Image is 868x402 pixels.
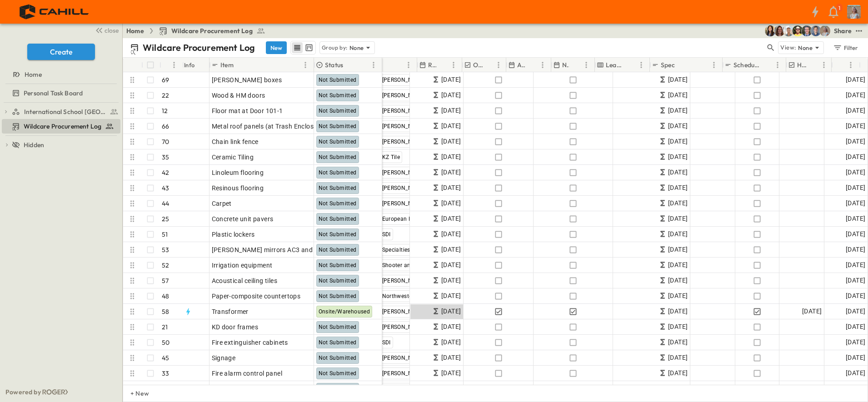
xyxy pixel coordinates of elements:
[668,74,688,85] span: [DATE]
[792,25,803,36] img: Kevin Lewis (klewis@cahill-sf.com)
[846,136,865,147] span: [DATE]
[382,139,426,145] span: [PERSON_NAME]
[668,213,688,224] span: [DATE]
[382,355,426,361] span: [PERSON_NAME]
[24,107,107,116] span: International School San Francisco
[441,244,461,255] span: [DATE]
[606,60,624,69] p: Lead Time
[846,306,865,317] span: [DATE]
[162,153,169,162] p: 35
[212,184,264,193] span: Resinous flooring
[171,26,253,35] span: Wildcare Procurement Log
[319,123,357,129] span: Not Submitted
[668,121,688,131] span: [DATE]
[162,199,169,208] p: 44
[834,26,852,35] div: Share
[105,26,119,35] span: close
[319,185,357,191] span: Not Submitted
[24,122,101,131] span: Wildcare Procurement Log
[319,200,357,207] span: Not Submitted
[441,322,461,332] span: [DATE]
[319,355,357,361] span: Not Submitted
[162,91,169,100] p: 22
[846,260,865,270] span: [DATE]
[27,44,95,60] button: Create
[126,26,144,35] a: Home
[668,105,688,116] span: [DATE]
[832,58,859,72] div: Owner
[130,389,136,398] p: + New
[184,52,195,78] div: Info
[835,60,845,70] button: Sort
[636,60,647,70] button: Menu
[159,26,265,35] a: Wildcare Procurement Log
[846,74,865,85] span: [DATE]
[668,198,688,208] span: [DATE]
[846,291,865,301] span: [DATE]
[441,90,461,100] span: [DATE]
[162,245,169,254] p: 53
[384,60,394,70] button: Sort
[212,369,283,378] span: Fire alarm control panel
[774,25,785,36] img: Kirsten Gregory (kgregory@cahill-sf.com)
[2,104,120,119] div: International School San Franciscotest
[290,41,316,55] div: table view
[846,244,865,255] span: [DATE]
[11,2,99,21] img: 4f72bfc4efa7236828875bac24094a5ddb05241e32d018417354e964050affa1.png
[382,200,426,207] span: [PERSON_NAME]
[846,167,865,178] span: [DATE]
[212,214,274,223] span: Concrete unit pavers
[91,24,120,36] button: close
[441,260,461,270] span: [DATE]
[846,198,865,208] span: [DATE]
[677,60,687,70] button: Sort
[24,89,83,98] span: Personal Task Board
[668,383,688,394] span: [DATE]
[473,60,484,69] p: Order Confirmed?
[441,337,461,347] span: [DATE]
[441,213,461,224] span: [DATE]
[441,105,461,116] span: [DATE]
[441,167,461,178] span: [DATE]
[319,77,357,83] span: Not Submitted
[517,60,525,69] p: Actual Arrival
[668,136,688,147] span: [DATE]
[303,42,314,53] button: kanban view
[212,122,326,131] span: Metal roof panels (at Trash Enclosure)
[581,60,592,70] button: Menu
[220,60,234,69] p: Item
[319,92,357,99] span: Not Submitted
[846,337,865,347] span: [DATE]
[319,262,357,268] span: Not Submitted
[668,306,688,317] span: [DATE]
[162,384,167,393] p: 41
[668,322,688,332] span: [DATE]
[382,293,437,299] span: Northwestern Design
[162,261,169,270] p: 52
[668,167,688,178] span: [DATE]
[162,353,169,362] p: 45
[319,339,357,346] span: Not Submitted
[382,169,426,176] span: [PERSON_NAME]
[668,337,688,347] span: [DATE]
[846,383,865,394] span: [DATE]
[441,291,461,301] span: [DATE]
[847,5,861,19] img: Profile Picture
[319,139,357,145] span: Not Submitted
[2,86,120,100] div: Personal Task Boardtest
[319,247,357,253] span: Not Submitted
[441,352,461,363] span: [DATE]
[319,108,357,114] span: Not Submitted
[846,322,865,332] span: [DATE]
[846,90,865,100] span: [DATE]
[780,43,796,53] p: View:
[212,91,265,100] span: Wood & HM doors
[846,352,865,363] span: [DATE]
[162,106,168,115] p: 12
[668,275,688,286] span: [DATE]
[846,152,865,162] span: [DATE]
[838,5,840,12] p: 1
[212,168,264,177] span: Linoleum flooring
[162,276,169,285] p: 57
[162,75,169,84] p: 69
